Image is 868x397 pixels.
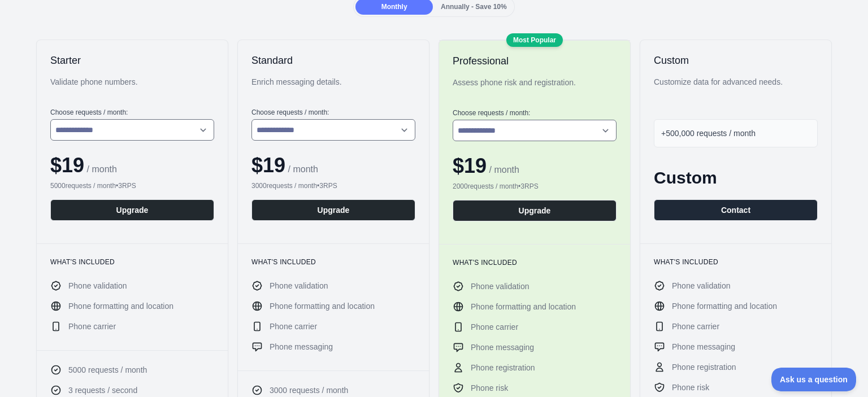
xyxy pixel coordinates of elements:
button: Upgrade [453,200,617,221]
button: Contact [654,199,818,221]
button: Upgrade [251,199,415,221]
div: 2000 requests / month • 3 RPS [453,182,617,191]
span: Custom [654,168,717,187]
div: 3000 requests / month • 3 RPS [251,181,415,190]
iframe: Toggle Customer Support [771,368,857,391]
